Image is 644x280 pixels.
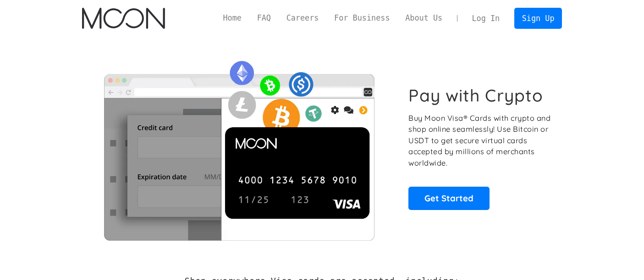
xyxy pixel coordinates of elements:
[464,8,507,28] a: Log In
[397,12,450,24] a: About Us
[408,85,543,106] h1: Pay with Crypto
[514,8,562,28] a: Sign Up
[326,12,397,24] a: For Business
[408,113,552,169] p: Buy Moon Visa® Cards with crypto and shop online seamlessly! Use Bitcoin or USDT to get secure vi...
[408,187,490,210] a: Get Started
[279,12,326,24] a: Careers
[82,54,396,240] img: Moon Cards let you spend your crypto anywhere Visa is accepted.
[249,12,279,24] a: FAQ
[82,8,165,29] a: home
[82,8,165,29] img: Moon Logo
[215,12,249,24] a: Home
